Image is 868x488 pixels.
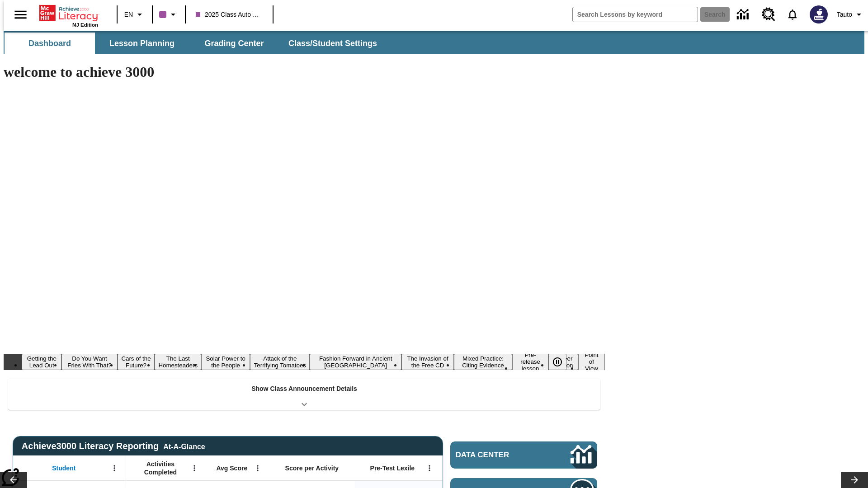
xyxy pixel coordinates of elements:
div: SubNavbar [4,31,864,54]
span: Tauto [837,10,852,19]
button: Grading Center [189,33,279,54]
input: search field [573,7,698,22]
button: Slide 5 Solar Power to the People [201,354,250,370]
span: Activities Completed [131,460,190,476]
button: Lesson Planning [97,33,187,54]
span: Pre-Test Lexile [370,464,415,472]
p: Show Class Announcement Details [251,384,357,394]
a: Notifications [781,3,804,26]
button: Slide 2 Do You Want Fries With That? [61,354,117,370]
span: EN [124,10,133,19]
button: Pause [548,354,566,370]
div: Show Class Announcement Details [8,379,600,410]
a: Data Center [450,441,597,469]
span: Student [52,464,75,472]
span: NJ Edition [72,22,98,28]
button: Lesson carousel, Next [841,472,868,488]
span: Score per Activity [285,464,339,472]
button: Slide 7 Fashion Forward in Ancient Rome [310,354,401,370]
button: Slide 8 The Invasion of the Free CD [401,354,454,370]
button: Select a new avatar [804,3,833,26]
h1: welcome to achieve 3000 [4,64,605,80]
span: Data Center [456,450,540,460]
span: 2025 Class Auto Grade 13 [196,10,263,19]
button: Open Menu [251,461,264,475]
button: Slide 6 Attack of the Terrifying Tomatoes [250,354,310,370]
button: Class/Student Settings [281,33,384,54]
button: Slide 9 Mixed Practice: Citing Evidence [454,354,512,370]
button: Open Menu [188,461,201,475]
button: Slide 3 Cars of the Future? [118,354,155,370]
button: Slide 10 Pre-release lesson [512,350,548,373]
button: Profile/Settings [833,6,868,23]
span: Avg Score [216,464,247,472]
button: Dashboard [5,33,95,54]
div: At-A-Glance [163,441,205,451]
a: Home [39,4,98,22]
button: Slide 1 Getting the Lead Out [22,354,61,370]
a: Resource Center, Will open in new tab [756,2,781,27]
button: Open Menu [423,461,436,475]
div: Pause [548,354,576,370]
button: Open Menu [108,461,121,475]
button: Slide 4 The Last Homesteaders [155,354,201,370]
button: Slide 12 Point of View [578,350,605,373]
img: Avatar [810,5,828,23]
a: Data Center [731,2,756,27]
div: SubNavbar [4,33,385,54]
button: Open side menu [7,1,34,28]
button: Language: EN, Select a language [120,6,149,23]
div: Home [39,3,98,28]
button: Class color is purple. Change class color [156,6,182,23]
span: Achieve3000 Literacy Reporting [22,441,205,451]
